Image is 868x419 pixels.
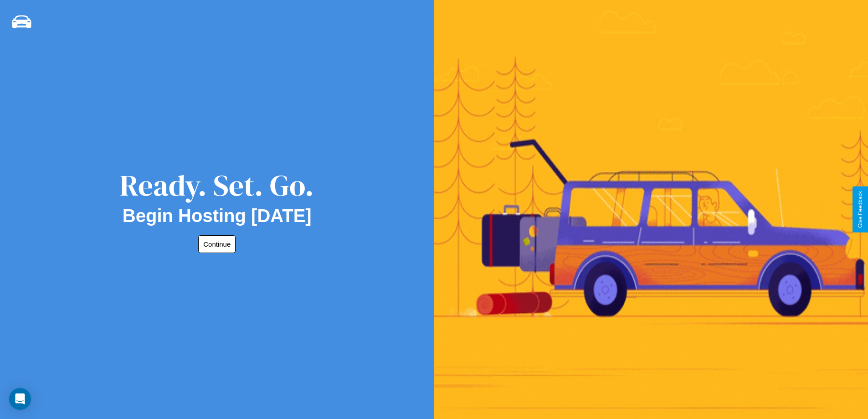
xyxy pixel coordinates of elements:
button: Continue [198,235,236,253]
h2: Begin Hosting [DATE] [123,206,312,226]
div: Open Intercom Messenger [9,388,31,410]
div: Give Feedback [857,191,863,228]
div: Ready. Set. Go. [120,165,314,206]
